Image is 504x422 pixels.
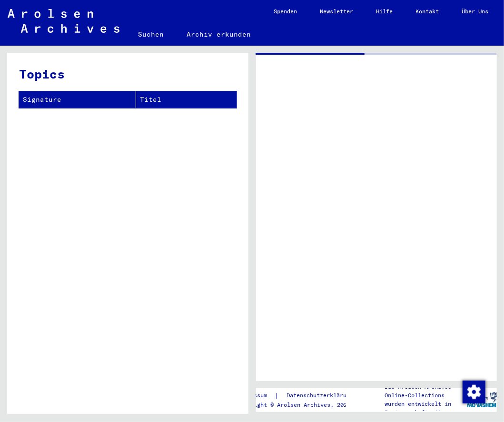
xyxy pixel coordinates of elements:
[237,391,365,401] div: |
[385,400,467,417] p: wurden entwickelt in Partnerschaft mit
[237,401,365,409] p: Copyright © Arolsen Archives, 2021
[19,65,236,83] h3: Topics
[463,381,485,403] img: Zustimmung ändern
[19,91,136,108] th: Signature
[385,383,467,400] p: Die Arolsen Archives Online-Collections
[136,91,236,108] th: Titel
[176,23,263,46] a: Archiv erkunden
[462,380,485,403] div: Zustimmung ändern
[279,391,365,401] a: Datenschutzerklärung
[8,9,119,33] img: Arolsen_neg.svg
[127,23,176,46] a: Suchen
[237,391,275,401] a: Impressum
